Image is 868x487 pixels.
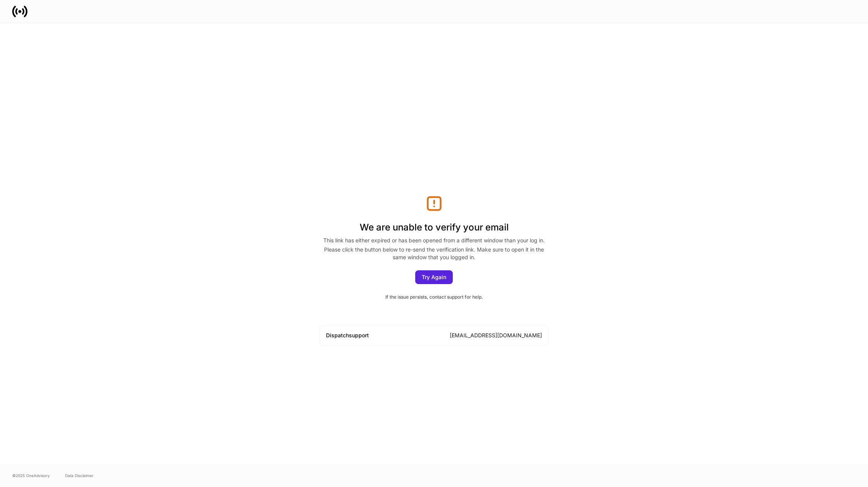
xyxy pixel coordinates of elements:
[12,472,50,479] span: © 2025 OneAdvisory
[319,237,549,246] div: This link has either expired or has been opened from a different window than your log in.
[65,472,93,479] a: Data Disclaimer
[422,275,446,280] div: Try Again
[319,212,549,237] h1: We are unable to verify your email
[415,270,453,284] button: Try Again
[450,332,542,338] a: [EMAIL_ADDRESS][DOMAIN_NAME]
[319,246,549,261] div: Please click the button below to re-send the verification link. Make sure to open it in the same ...
[319,293,549,301] div: If the issue persists, contact support for help.
[326,332,369,339] div: Dispatch support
